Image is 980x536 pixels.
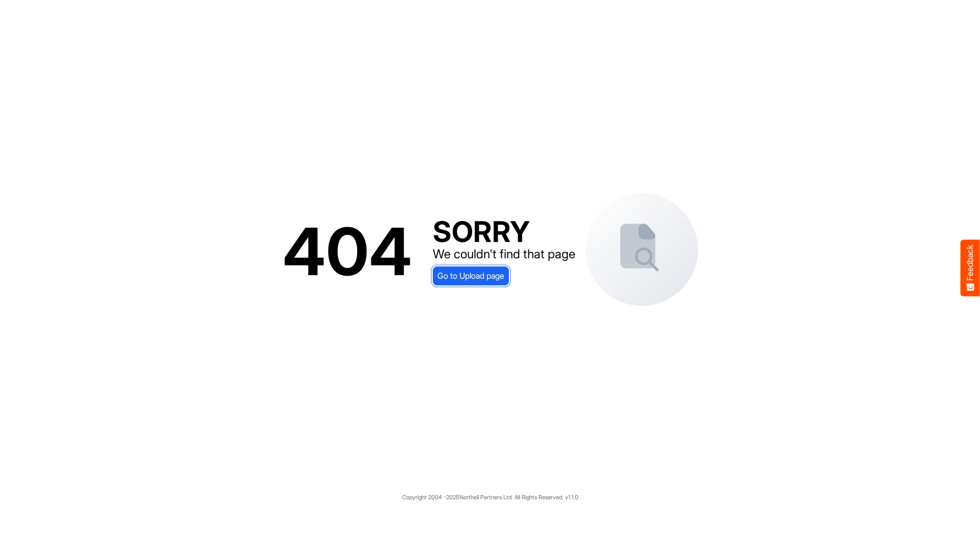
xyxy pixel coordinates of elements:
[437,269,504,282] span: Go to Upload page
[961,240,980,297] button: Feedback
[433,266,509,285] a: Go to Upload page
[10,493,970,502] p: Copyright 2004 - 2025 Northell Partners Ltd. All Rights Reserved. v 1.1.0
[433,246,575,262] div: We couldn't find that page
[433,217,575,246] div: SORRY
[283,222,412,281] div: 404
